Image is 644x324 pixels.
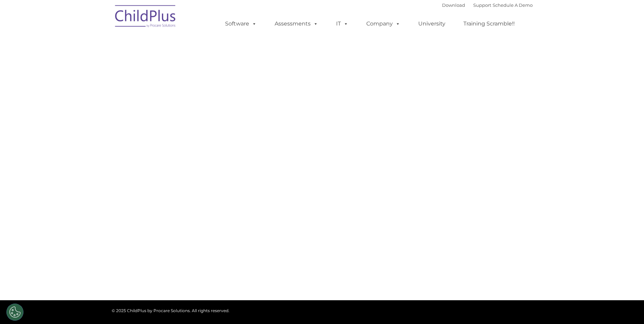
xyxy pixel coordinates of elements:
[457,17,521,31] a: Training Scramble!!
[493,2,533,8] a: Schedule A Demo
[442,2,465,8] a: Download
[112,308,229,313] span: © 2025 ChildPlus by Procare Solutions. All rights reserved.
[268,17,325,31] a: Assessments
[329,17,355,31] a: IT
[117,118,528,169] iframe: Form 0
[6,304,23,321] button: Cookies Settings
[218,17,263,31] a: Software
[360,17,407,31] a: Company
[473,2,491,8] a: Support
[411,17,452,31] a: University
[112,0,180,34] img: ChildPlus by Procare Solutions
[442,2,533,8] font: |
